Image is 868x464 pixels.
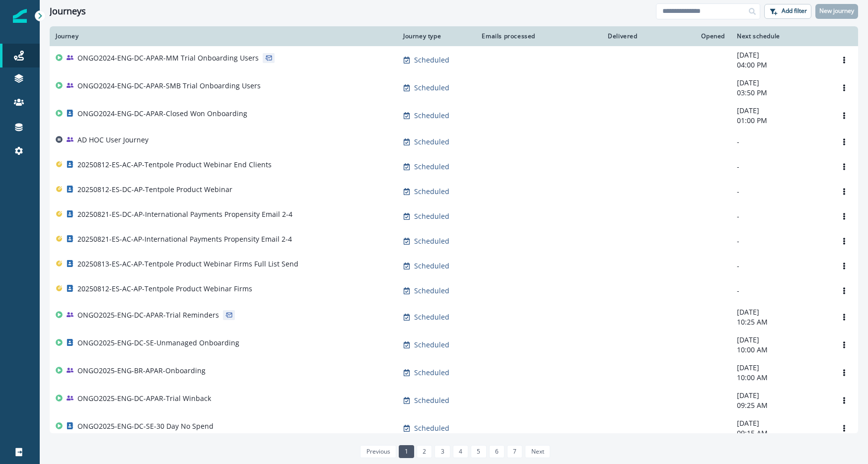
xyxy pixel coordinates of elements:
[414,83,449,93] p: Scheduled
[737,317,824,327] p: 10:25 AM
[13,9,27,23] img: Inflection
[50,102,858,130] a: ONGO2024-ENG-DC-APAR-Closed Won OnboardingScheduled-[DATE]01:00 PMOptions
[50,74,858,102] a: ONGO2024-ENG-DC-APAR-SMB Trial Onboarding UsersScheduled-[DATE]03:50 PMOptions
[782,7,807,14] p: Add filter
[77,421,214,431] p: ONGO2025-ENG-DC-SE-30 Day No Spend
[737,335,824,345] p: [DATE]
[737,400,824,410] p: 09:25 AM
[507,445,522,458] a: Page 7
[737,32,824,40] div: Next schedule
[56,32,391,40] div: Journey
[50,387,858,414] a: ONGO2025-ENG-DC-APAR-Trial WinbackScheduled-[DATE]09:25 AMOptions
[399,445,414,458] a: Page 1 is your current page
[836,393,852,408] button: Options
[764,4,811,19] button: Add filter
[414,261,449,271] p: Scheduled
[50,278,858,303] a: 20250812-ES-AC-AP-Tentpole Product Webinar FirmsScheduled--Options
[77,185,232,195] p: 20250812-ES-DC-AP-Tentpole Product Webinar
[77,338,239,348] p: ONGO2025-ENG-DC-SE-Unmanaged Onboarding
[737,236,824,246] p: -
[414,396,449,405] p: Scheduled
[434,445,450,458] a: Page 3
[50,254,858,278] a: 20250813-ES-AC-AP-Tentpole Product Webinar Firms Full List SendScheduled--Options
[737,116,824,126] p: 01:00 PM
[836,159,852,174] button: Options
[50,414,858,442] a: ONGO2025-ENG-DC-SE-30 Day No SpendScheduled-[DATE]09:15 AMOptions
[414,162,449,172] p: Scheduled
[836,80,852,95] button: Options
[815,4,858,19] button: New journey
[50,179,858,204] a: 20250812-ES-DC-AP-Tentpole Product WebinarScheduled--Options
[737,363,824,373] p: [DATE]
[414,187,449,197] p: Scheduled
[737,50,824,60] p: [DATE]
[836,234,852,249] button: Options
[414,137,449,147] p: Scheduled
[737,261,824,271] p: -
[737,88,824,98] p: 03:50 PM
[414,340,449,350] p: Scheduled
[77,135,148,145] p: AD HOC User Journey
[77,234,292,244] p: 20250821-ES-AC-AP-International Payments Propensity Email 2-4
[50,46,858,74] a: ONGO2024-ENG-DC-APAR-MM Trial Onboarding UsersScheduled-[DATE]04:00 PMOptions
[77,284,252,294] p: 20250812-ES-AC-AP-Tentpole Product Webinar Firms
[77,259,298,269] p: 20250813-ES-AC-AP-Tentpole Product Webinar Firms Full List Send
[471,445,486,458] a: Page 5
[50,229,858,254] a: 20250821-ES-AC-AP-International Payments Propensity Email 2-4Scheduled--Options
[50,331,858,359] a: ONGO2025-ENG-DC-SE-Unmanaged OnboardingScheduled-[DATE]10:00 AMOptions
[836,108,852,123] button: Options
[414,423,449,433] p: Scheduled
[414,211,449,221] p: Scheduled
[836,259,852,273] button: Options
[836,184,852,199] button: Options
[836,209,852,224] button: Options
[737,307,824,317] p: [DATE]
[403,32,466,40] div: Journey type
[414,286,449,296] p: Scheduled
[414,55,449,65] p: Scheduled
[77,53,259,63] p: ONGO2024-ENG-DC-APAR-MM Trial Onboarding Users
[417,445,432,458] a: Page 2
[737,187,824,197] p: -
[77,81,261,91] p: ONGO2024-ENG-DC-APAR-SMB Trial Onboarding Users
[77,160,272,170] p: 20250812-ES-AC-AP-Tentpole Product Webinar End Clients
[836,283,852,298] button: Options
[836,337,852,352] button: Options
[77,366,206,376] p: ONGO2025-ENG-BR-APAR-Onboarding
[414,312,449,322] p: Scheduled
[737,78,824,88] p: [DATE]
[737,137,824,147] p: -
[836,134,852,149] button: Options
[737,211,824,221] p: -
[414,236,449,246] p: Scheduled
[489,445,505,458] a: Page 6
[737,286,824,296] p: -
[358,445,550,458] ul: Pagination
[50,130,858,154] a: AD HOC User JourneyScheduled--Options
[50,303,858,331] a: ONGO2025-ENG-DC-APAR-Trial RemindersScheduled-[DATE]10:25 AMOptions
[478,32,535,40] div: Emails processed
[50,359,858,387] a: ONGO2025-ENG-BR-APAR-OnboardingScheduled-[DATE]10:00 AMOptions
[547,32,638,40] div: Delivered
[737,428,824,438] p: 09:15 AM
[77,394,211,403] p: ONGO2025-ENG-DC-APAR-Trial Winback
[737,418,824,428] p: [DATE]
[77,209,292,219] p: 20250821-ES-DC-AP-International Payments Propensity Email 2-4
[525,445,550,458] a: Next page
[77,109,247,119] p: ONGO2024-ENG-DC-APAR-Closed Won Onboarding
[414,111,449,121] p: Scheduled
[650,32,725,40] div: Opened
[737,373,824,383] p: 10:00 AM
[836,365,852,380] button: Options
[77,310,219,320] p: ONGO2025-ENG-DC-APAR-Trial Reminders
[737,106,824,116] p: [DATE]
[836,310,852,325] button: Options
[836,53,852,67] button: Options
[737,345,824,355] p: 10:00 AM
[50,6,86,17] h1: Journeys
[737,391,824,400] p: [DATE]
[737,60,824,70] p: 04:00 PM
[819,7,854,14] p: New journey
[836,421,852,436] button: Options
[50,204,858,229] a: 20250821-ES-DC-AP-International Payments Propensity Email 2-4Scheduled--Options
